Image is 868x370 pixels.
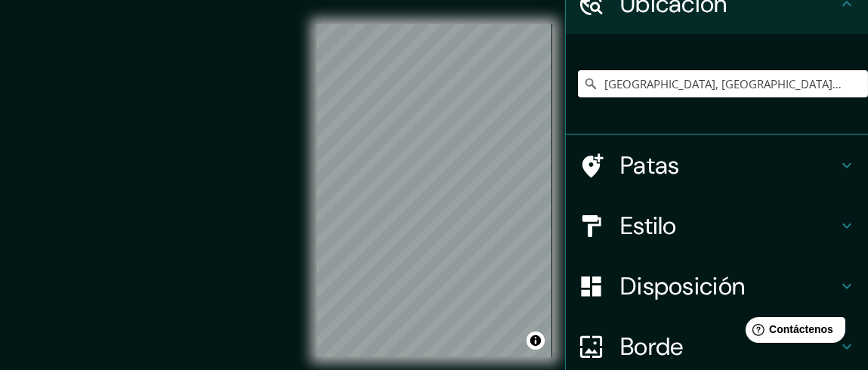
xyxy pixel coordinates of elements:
[527,331,545,350] button: Activar o desactivar atribución
[620,150,680,181] font: Patas
[317,24,552,357] canvas: Mapa
[620,270,745,302] font: Disposición
[566,196,868,256] div: Estilo
[620,331,684,362] font: Borde
[734,311,851,353] iframe: Lanzador de widgets de ayuda
[620,210,677,242] font: Estilo
[566,135,868,196] div: Patas
[566,256,868,316] div: Disposición
[578,70,868,97] input: Elige tu ciudad o zona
